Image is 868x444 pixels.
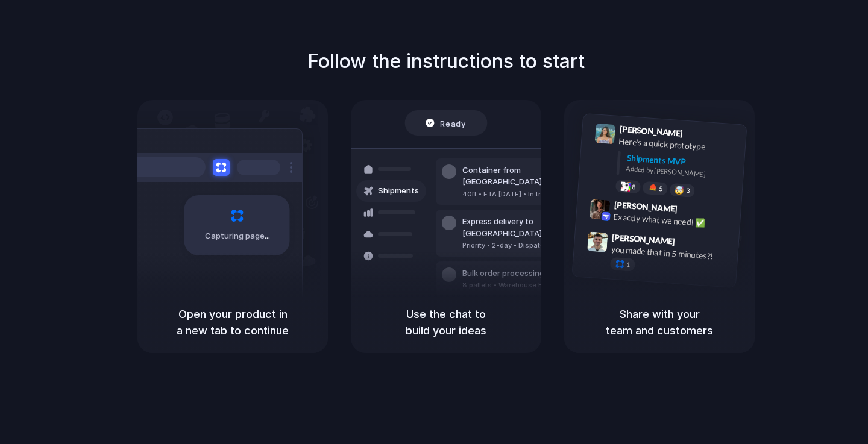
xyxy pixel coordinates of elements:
[679,236,703,251] span: 9:47 AM
[686,187,690,193] span: 3
[614,198,678,215] span: [PERSON_NAME]
[365,306,527,339] h5: Use the chat to build your ideas
[687,128,711,142] span: 9:41 AM
[626,151,738,171] div: Shipments MVP
[675,186,685,195] div: 🤯
[626,261,631,268] span: 1
[462,164,593,188] div: Container from [GEOGRAPHIC_DATA]
[462,280,574,290] div: 8 pallets • Warehouse B • Packed
[612,230,676,248] span: [PERSON_NAME]
[579,306,740,339] h5: Share with your team and customers
[611,243,731,263] div: you made that in 5 minutes?!
[659,185,663,192] span: 5
[632,183,636,190] span: 8
[462,240,593,251] div: Priority • 2-day • Dispatched
[378,185,419,197] span: Shipments
[462,189,593,199] div: 40ft • ETA [DATE] • In transit
[462,267,574,280] div: Bulk order processing
[307,47,585,76] h1: Follow the instructions to start
[613,210,734,231] div: Exactly what we need! ✅
[618,134,739,155] div: Here's a quick prototype
[681,204,706,218] span: 9:42 AM
[152,306,313,339] h5: Open your product in a new tab to continue
[619,122,683,140] span: [PERSON_NAME]
[441,117,466,129] span: Ready
[626,164,737,181] div: Added by [PERSON_NAME]
[205,230,272,242] span: Capturing page
[462,216,593,239] div: Express delivery to [GEOGRAPHIC_DATA]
